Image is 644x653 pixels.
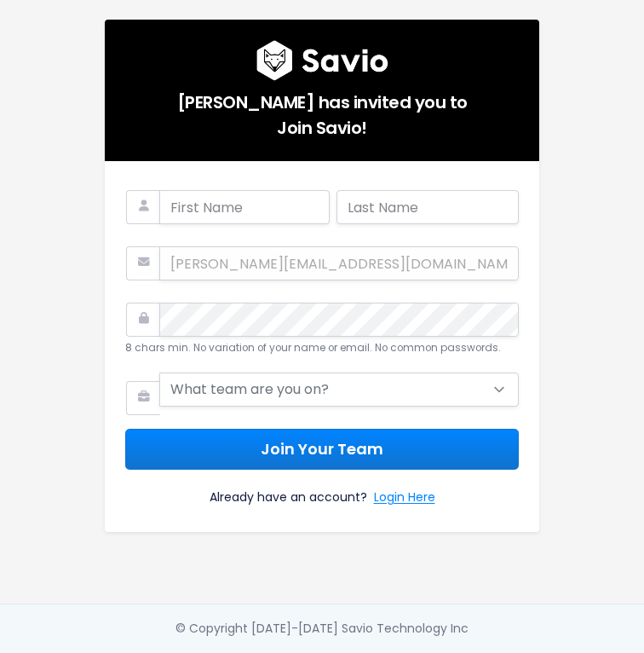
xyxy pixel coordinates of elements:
input: First Name [159,190,330,224]
div: © Copyright [DATE]-[DATE] Savio Technology Inc [175,618,469,639]
button: Join Your Team [125,429,519,471]
small: 8 chars min. No variation of your name or email. No common passwords. [125,341,501,355]
img: logo600x187.a314fd40982d.png [256,40,388,81]
input: Last Name [336,190,519,224]
h5: [PERSON_NAME] has invited you to Join Savio! [125,81,519,141]
a: Login Here [374,487,435,511]
div: Already have an account? [125,470,519,511]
